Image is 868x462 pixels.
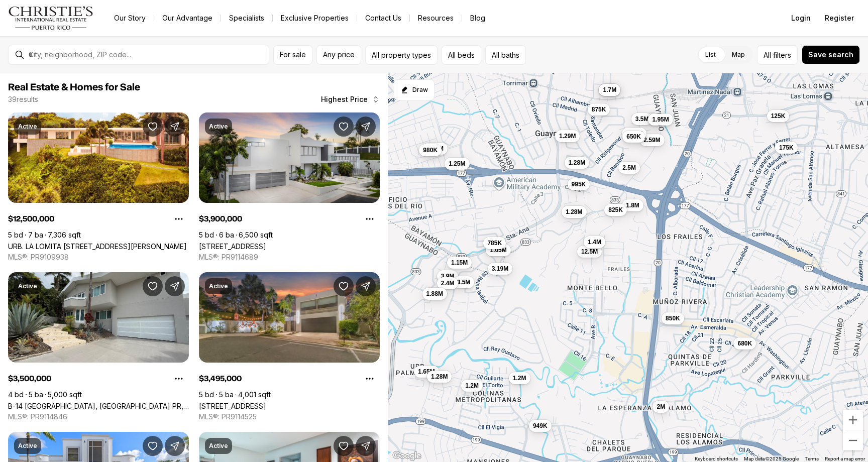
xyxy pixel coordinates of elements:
[18,442,37,450] p: Active
[441,279,455,287] span: 2.4M
[143,117,163,137] button: Save Property: URB. LA LOMITA CALLE VISTA LINDA
[569,159,585,167] span: 1.28M
[643,136,660,144] span: 2.59M
[724,46,753,64] label: Map
[604,203,627,215] button: 825K
[423,142,448,154] button: 1.45M
[568,178,590,190] button: 995K
[626,129,642,137] span: 1.65M
[648,113,673,126] button: 1.95M
[423,146,438,154] span: 980K
[165,276,185,296] button: Share Property
[18,282,37,290] p: Active
[169,209,189,229] button: Property options
[461,379,483,391] button: 1.2M
[418,367,435,375] span: 1.65M
[808,51,853,59] span: Save search
[8,242,187,251] a: URB. LA LOMITA CALLE VISTA LINDA, GUAYNABO PR, 00969
[490,246,506,254] span: 1.05M
[221,11,272,25] a: Specialists
[273,11,357,25] a: Exclusive Properties
[323,51,355,59] span: Any price
[529,420,552,432] button: 949K
[419,144,442,156] button: 980K
[422,287,447,299] button: 1.88M
[360,369,380,389] button: Property options
[559,132,576,140] span: 1.29M
[280,51,306,59] span: For sale
[449,159,465,167] span: 1.25M
[316,45,361,65] button: Any price
[334,117,354,137] button: Save Property: 4 OESTE #G32
[356,436,376,456] button: Share Property
[666,314,680,322] span: 850K
[657,402,665,410] span: 2M
[599,84,620,96] button: 1.7M
[572,180,586,188] span: 995K
[165,436,185,456] button: Share Property
[603,86,616,94] span: 1.7M
[492,264,508,272] span: 3.19M
[488,262,512,274] button: 3.19M
[447,256,472,268] button: 1.15M
[652,115,669,124] span: 1.95M
[427,371,452,383] button: 1.28M
[631,112,653,125] button: 3.5M
[199,242,266,251] a: 4 OESTE #G32, GUAYNABO PR, 00969
[483,237,506,249] button: 785K
[577,246,602,258] button: 12.5M
[486,244,510,256] button: 1.05M
[445,157,469,169] button: 1.25M
[653,400,669,412] button: 2M
[209,442,228,450] p: Active
[315,89,386,109] button: Highest Price
[431,373,448,381] span: 1.28M
[764,50,771,60] span: All
[626,133,641,141] span: 650K
[635,114,649,123] span: 3.5M
[209,282,228,290] p: Active
[462,11,493,25] a: Blog
[733,337,756,349] button: 680K
[410,11,462,25] a: Resources
[465,381,479,389] span: 1.2M
[273,45,312,65] button: For sale
[785,8,817,28] button: Login
[8,82,140,92] span: Real Estate & Homes for Sale
[451,258,468,266] span: 1.15M
[588,103,610,115] button: 875K
[453,276,475,288] button: 3.5M
[334,436,354,456] button: Save Property: 5 Calle Palma Real N ESTANCIAS DE TORRIMAR
[365,45,438,65] button: All property types
[825,14,854,22] span: Register
[555,130,580,142] button: 1.29M
[199,402,266,410] a: 64 CAOBA ST, GUAYNABO PR, 00966
[622,127,646,139] button: 1.65M
[357,11,409,25] button: Contact Us
[442,45,481,65] button: All beds
[209,123,228,131] p: Active
[697,46,724,64] label: List
[487,239,502,247] span: 785K
[608,205,623,213] span: 825K
[533,422,548,430] span: 949K
[802,45,860,64] button: Save search
[819,8,860,28] button: Register
[513,374,526,382] span: 1.2M
[143,436,163,456] button: Save Property: La Villa de Torrimar REINA VICTORIA
[771,111,786,120] span: 125K
[773,50,791,60] span: filters
[639,134,664,146] button: 2.59M
[779,144,794,152] span: 175K
[437,270,459,282] button: 3.9M
[426,289,443,297] span: 1.88M
[592,105,606,113] span: 875K
[757,45,798,65] button: Allfilters
[767,109,790,122] button: 125K
[618,161,640,173] button: 2.5M
[143,276,163,296] button: Save Property: B-14 EAST SIDE COURT
[622,199,643,211] button: 1.8M
[565,157,589,169] button: 1.28M
[8,6,94,30] img: logo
